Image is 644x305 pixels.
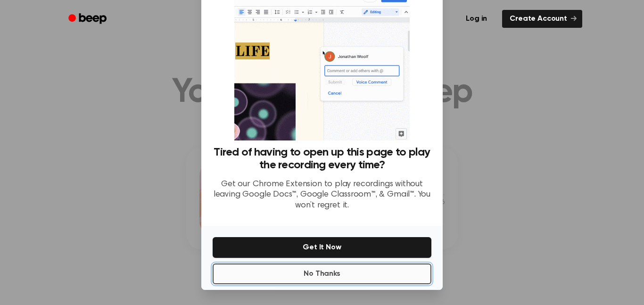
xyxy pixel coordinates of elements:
h3: Tired of having to open up this page to play the recording every time? [213,146,431,172]
button: No Thanks [213,264,431,284]
p: Get our Chrome Extension to play recordings without leaving Google Docs™, Google Classroom™, & Gm... [213,179,431,211]
a: Beep [62,10,115,28]
button: Get It Now [213,237,431,258]
a: Log in [456,8,496,30]
a: Create Account [502,10,582,28]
